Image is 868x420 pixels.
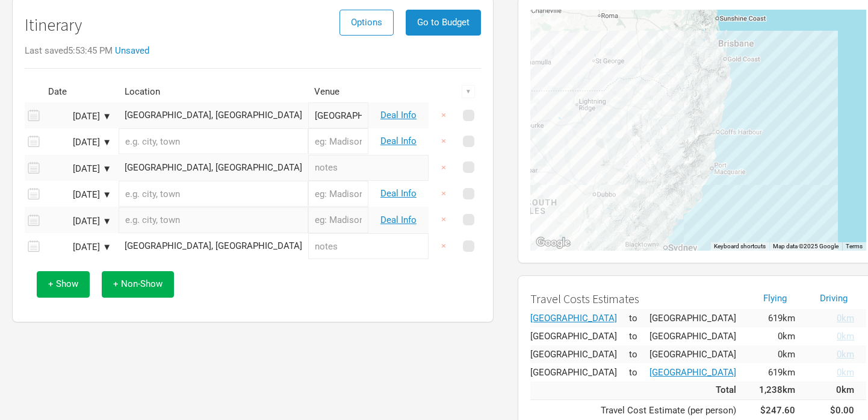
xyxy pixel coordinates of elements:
input: eg: Madison Square Garden [308,207,368,233]
td: Total [530,381,748,400]
td: [GEOGRAPHIC_DATA] [530,363,629,381]
span: 0km [837,349,854,360]
th: Location [119,81,308,102]
a: Deal Info [380,188,417,199]
a: Change Travel Calculation Type To Driving [807,350,854,359]
td: to [629,345,649,363]
button: + Show [37,271,90,297]
td: to [629,309,649,327]
a: Deal Info [380,136,417,146]
div: [DATE] ▼ [45,165,111,174]
td: [GEOGRAPHIC_DATA] [530,327,629,345]
div: King Street, Newcastle West, Australia [678,215,683,219]
th: Venue [308,81,368,102]
div: [DATE] ▼ [45,190,111,199]
td: [GEOGRAPHIC_DATA] [649,309,748,327]
button: × [430,207,457,233]
div: Brisbane, Australia [530,314,617,323]
button: × [430,128,457,154]
div: Newcastle West, Australia [125,242,302,251]
td: [GEOGRAPHIC_DATA] [649,327,748,345]
a: Flying [763,293,787,304]
input: King Street [308,102,368,128]
div: [DATE] ▼ [45,243,111,252]
input: eg: Madison Square Garden [308,128,368,154]
a: Deal Info [380,215,417,225]
td: [GEOGRAPHIC_DATA] [530,345,629,363]
span: 619km [768,367,795,378]
input: e.g. city, town [119,128,308,154]
input: eg: Madison Square Garden [308,181,368,207]
span: + Non-Show [113,278,163,289]
td: to [629,327,649,345]
h2: Travel Costs Estimates [530,292,736,306]
strong: $0.00 [830,405,854,416]
div: Last saved 5:53:45 PM [25,46,481,55]
span: 0km [837,331,854,342]
span: Go to Budget [417,17,470,28]
div: , Brisbane, Australia [713,41,718,46]
a: Change Travel Calculation Type To Driving [807,368,854,377]
a: Open this area in Google Maps (opens a new window) [533,235,573,251]
button: × [430,102,457,128]
a: Unsaved [115,45,149,56]
button: Keyboard shortcuts [714,242,766,251]
td: to [629,363,649,381]
span: 0km [778,349,795,360]
span: 0km [837,313,854,324]
td: 0km [807,381,866,400]
a: Terms [846,243,863,249]
span: 0km [778,331,795,342]
input: e.g. city, town [119,181,308,207]
div: [DATE] ▼ [45,217,111,226]
button: × [430,233,457,259]
input: e.g. city, town [119,207,308,233]
a: Driving [820,293,848,304]
span: Options [351,17,382,28]
div: Newcastle West, Australia [125,163,302,172]
button: Go to Budget [406,10,481,36]
a: Change Travel Calculation Type To Driving [807,332,854,341]
button: Options [339,10,394,36]
span: 0km [837,367,854,378]
input: notes [308,233,429,259]
a: Deal Info [380,110,417,121]
span: 619km [768,313,795,324]
span: Map data ©2025 Google [773,243,839,249]
div: Newcastle West, Australia [125,111,302,120]
button: × [430,181,457,207]
div: ▼ [462,85,475,98]
a: Change Travel Calculation Type To Driving [807,314,854,323]
td: 1,238km [748,381,807,400]
a: Go to Budget [406,17,481,28]
input: notes [308,155,429,181]
td: [GEOGRAPHIC_DATA] [649,345,748,363]
div: Brisbane, Australia [649,368,736,377]
h1: Itinerary [25,16,82,34]
div: [DATE] ▼ [45,138,111,147]
button: × [430,155,457,181]
span: + Show [48,278,78,289]
img: Google [533,235,573,251]
button: + Non-Show [102,271,174,297]
strong: $247.60 [760,405,795,416]
th: Date [42,81,114,102]
div: [DATE] ▼ [45,112,111,121]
